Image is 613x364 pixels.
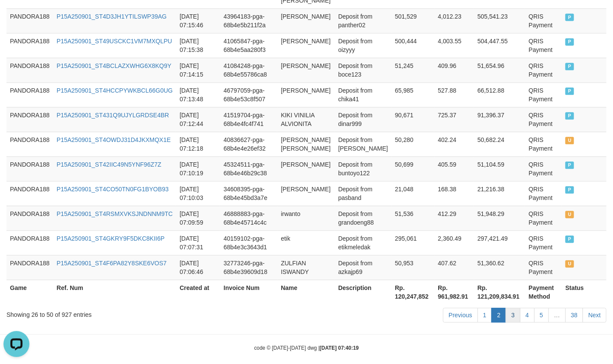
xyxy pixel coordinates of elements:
span: UNPAID [565,260,574,267]
td: QRIS Payment [525,107,562,132]
a: P15A250901_ST431Q9UJYLGRDSE4BR [57,112,169,119]
a: 4 [520,308,535,322]
td: PANDORA188 [6,8,53,33]
td: PANDORA188 [6,206,53,230]
td: 2,360.49 [434,230,474,255]
td: 50,953 [392,255,434,280]
a: Previous [443,308,478,322]
td: QRIS Payment [525,33,562,58]
th: Rp. 121,209,834.91 [474,280,525,304]
td: 51,360.62 [474,255,525,280]
button: Open LiveChat chat widget [3,3,29,29]
td: 527.88 [434,82,474,107]
span: PAID [565,186,574,193]
td: 407.62 [434,255,474,280]
td: [DATE] 07:12:18 [176,132,220,156]
a: 1 [478,308,492,322]
td: QRIS Payment [525,181,562,206]
td: [DATE] 07:14:15 [176,58,220,82]
td: QRIS Payment [525,58,562,82]
td: Deposit from dinar999 [335,107,392,132]
td: Deposit from buntoyo122 [335,156,392,181]
td: PANDORA188 [6,107,53,132]
a: Next [583,308,607,322]
td: PANDORA188 [6,230,53,255]
td: QRIS Payment [525,255,562,280]
a: 5 [534,308,549,322]
a: P15A250901_ST49USCKC1VM7MXQLPU [57,38,172,45]
td: PANDORA188 [6,82,53,107]
div: Showing 26 to 50 of 927 entries [6,307,249,319]
td: 295,061 [392,230,434,255]
td: 51,536 [392,206,434,230]
td: [DATE] 07:12:44 [176,107,220,132]
td: PANDORA188 [6,255,53,280]
td: 46797059-pga-68b4e53c8f507 [220,82,277,107]
td: 402.24 [434,132,474,156]
td: 4,012.23 [434,8,474,33]
td: Deposit from grandoeng88 [335,206,392,230]
td: 46888883-pga-68b4e45714c4c [220,206,277,230]
td: 4,003.55 [434,33,474,58]
td: Deposit from chika41 [335,82,392,107]
td: [DATE] 07:15:46 [176,8,220,33]
td: 65,985 [392,82,434,107]
td: [DATE] 07:09:59 [176,206,220,230]
span: UNPAID [565,211,574,218]
td: PANDORA188 [6,132,53,156]
td: Deposit from panther02 [335,8,392,33]
a: P15A250901_ST4GKRY9F5DKC8KII6P [57,235,165,242]
span: PAID [565,235,574,243]
span: PAID [565,63,574,70]
td: Deposit from [PERSON_NAME] [335,132,392,156]
td: [DATE] 07:10:03 [176,181,220,206]
td: 50,699 [392,156,434,181]
td: [DATE] 07:07:31 [176,230,220,255]
span: PAID [565,112,574,119]
td: PANDORA188 [6,156,53,181]
td: 297,421.49 [474,230,525,255]
td: 40159102-pga-68b4e3c3643d1 [220,230,277,255]
td: QRIS Payment [525,132,562,156]
a: 38 [565,308,584,322]
a: P15A250901_ST4RSMXVKSJNDNNM9TC [57,210,173,217]
a: P15A250901_ST4BCLAZXWHG6X8KQ9Y [57,62,171,69]
a: 3 [506,308,520,322]
td: [PERSON_NAME] [277,58,335,82]
a: P15A250901_ST4OWDJ31D4JKXMQX1E [57,136,171,143]
td: 51,948.29 [474,206,525,230]
th: Description [335,280,392,304]
td: 405.59 [434,156,474,181]
th: Ref. Num [53,280,176,304]
th: Created at [176,280,220,304]
th: Game [6,280,53,304]
th: Invoice Num [220,280,277,304]
td: 90,671 [392,107,434,132]
td: 40836627-pga-68b4e4e26ef32 [220,132,277,156]
td: 500,444 [392,33,434,58]
td: ZULFIAN ISWANDY [277,255,335,280]
td: 412.29 [434,206,474,230]
td: [PERSON_NAME] [277,181,335,206]
strong: [DATE] 07:40:19 [320,345,359,351]
td: PANDORA188 [6,58,53,82]
span: PAID [565,38,574,45]
a: P15A250901_ST4CO50TN0FG1BYOB93 [57,186,169,193]
td: 725.37 [434,107,474,132]
td: 43964183-pga-68b4e5b211f2a [220,8,277,33]
td: 168.38 [434,181,474,206]
td: [PERSON_NAME] [277,33,335,58]
td: QRIS Payment [525,82,562,107]
th: Rp. 961,982.91 [434,280,474,304]
td: etik [277,230,335,255]
span: PAID [565,13,574,21]
td: [DATE] 07:15:38 [176,33,220,58]
td: 45324511-pga-68b4e46b29c38 [220,156,277,181]
a: 2 [491,308,506,322]
td: 51,654.96 [474,58,525,82]
td: 34608395-pga-68b4e45bd3a7e [220,181,277,206]
th: Name [277,280,335,304]
td: 51,245 [392,58,434,82]
td: 32773246-pga-68b4e39609d18 [220,255,277,280]
td: [DATE] 07:06:46 [176,255,220,280]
